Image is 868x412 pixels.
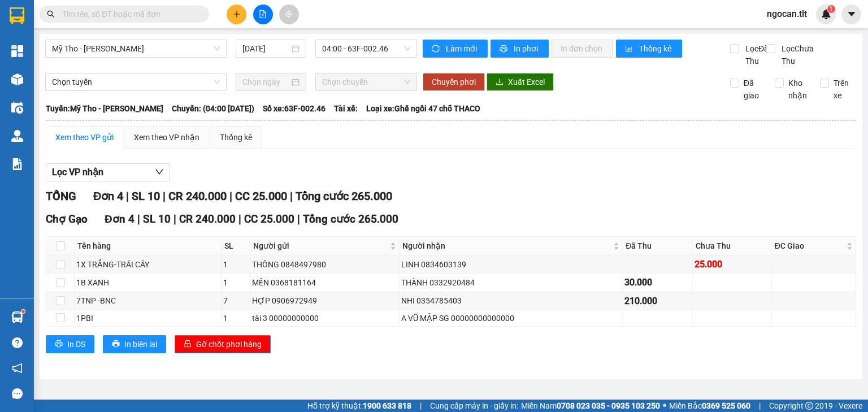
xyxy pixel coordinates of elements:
span: Chọn tuyến [52,73,220,90]
div: A VŨ MẬP SG 00000000000000 [401,312,620,324]
span: 04:00 - 63F-002.46 [322,40,411,57]
span: | [420,400,422,412]
span: SL 10 [132,189,160,203]
span: down [155,167,164,176]
span: Loại xe: Ghế ngồi 47 chỗ THACO [366,102,480,115]
span: printer [500,45,509,54]
span: Cung cấp máy in - giấy in: [430,400,518,412]
span: | [173,212,176,225]
span: CR 240.000 [168,189,227,203]
div: THÀNH 0332920484 [401,276,620,289]
span: | [290,189,293,203]
span: printer [112,340,120,349]
span: TỔNG [46,189,76,203]
span: Xuất Excel [508,76,545,88]
img: icon-new-feature [821,9,831,19]
span: download [496,78,504,87]
span: ngocan.tlt [758,7,816,21]
span: Tổng cước 265.000 [303,212,398,225]
div: LINH 0834603139 [401,258,620,271]
div: 1PBI [76,312,219,324]
sup: 1 [827,5,835,13]
span: caret-down [847,9,857,19]
span: Gỡ chốt phơi hàng [196,338,262,350]
span: Làm mới [446,42,479,55]
b: Tuyến: Mỹ Tho - [PERSON_NAME] [46,104,163,113]
span: Người nhận [402,240,611,252]
span: plus [233,10,241,18]
th: Tên hàng [75,237,222,255]
span: notification [12,363,23,374]
span: message [12,388,23,399]
div: 30.000 [624,275,691,289]
img: warehouse-icon [11,311,23,323]
span: Chọn chuyến [322,73,411,90]
span: unlock [184,340,192,349]
th: SL [222,237,251,255]
strong: 0369 525 060 [702,401,750,410]
span: Tổng cước 265.000 [296,189,392,203]
span: search [47,10,55,18]
span: Chuyến: (04:00 [DATE]) [172,102,254,115]
div: 1B XANH [76,276,219,289]
button: caret-down [841,5,861,24]
span: file-add [259,10,267,18]
img: warehouse-icon [11,102,23,114]
button: syncLàm mới [423,40,488,58]
img: warehouse-icon [11,73,23,85]
span: sync [432,45,441,54]
span: | [163,189,166,203]
span: | [759,400,761,412]
span: Trên xe [829,77,857,102]
span: 1 [829,5,833,13]
span: | [137,212,140,225]
img: solution-icon [11,158,23,170]
span: CC 25.000 [244,212,294,225]
button: Lọc VP nhận [46,163,170,181]
th: Đã Thu [623,237,693,255]
div: NHI 0354785403 [401,294,620,307]
div: 210.000 [624,294,691,308]
div: 1X TRẮNG-TRÁI CÂY [76,258,219,271]
div: MẾN 0368181164 [252,276,397,289]
span: Đơn 4 [93,189,123,203]
input: Chọn ngày [242,76,289,88]
span: SL 10 [143,212,171,225]
img: logo-vxr [10,7,24,24]
div: THÔNG 0848497980 [252,258,397,271]
button: plus [227,5,246,24]
span: Số xe: 63F-002.46 [263,102,325,115]
div: 7TNP -BNC [76,294,219,307]
button: unlockGỡ chốt phơi hàng [175,335,271,353]
div: Thống kê [220,131,252,144]
span: Tài xế: [334,102,358,115]
div: Xem theo VP nhận [134,131,199,144]
span: | [126,189,129,203]
input: 13/08/2025 [242,42,289,55]
span: Người gửi [253,240,388,252]
button: aim [279,5,299,24]
span: CC 25.000 [235,189,287,203]
button: file-add [253,5,273,24]
span: aim [285,10,293,18]
div: 1 [223,312,249,324]
span: Đã giao [739,77,767,102]
div: Xem theo VP gửi [55,131,114,144]
span: Lọc Chưa Thu [777,42,821,67]
span: printer [55,340,63,349]
input: Tìm tên, số ĐT hoặc mã đơn [62,8,196,20]
button: In đơn chọn [552,40,613,58]
button: printerIn DS [46,335,94,353]
button: Chuyển phơi [423,73,485,91]
span: In phơi [514,42,540,55]
sup: 1 [21,310,25,313]
span: Hỗ trợ kỹ thuật: [307,400,411,412]
span: Kho nhận [784,77,811,102]
th: Chưa Thu [693,237,771,255]
span: In DS [67,338,85,350]
span: copyright [805,402,813,410]
span: ĐC Giao [775,240,844,252]
button: printerIn phơi [491,40,549,58]
span: Lọc VP nhận [52,165,103,179]
button: bar-chartThống kê [616,40,682,58]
